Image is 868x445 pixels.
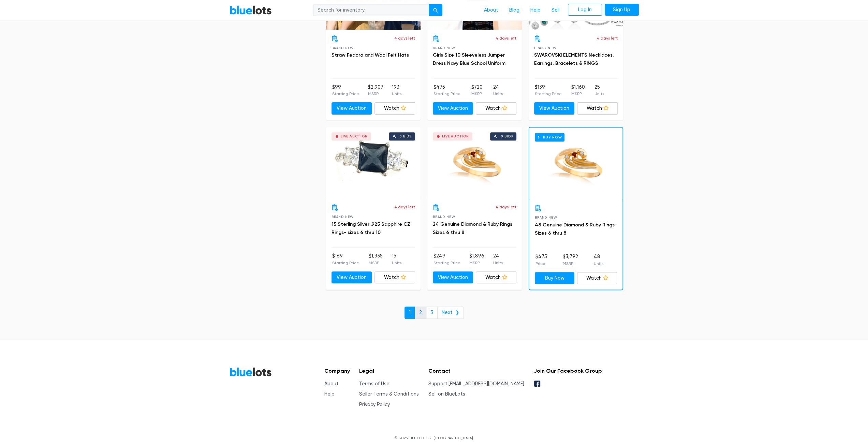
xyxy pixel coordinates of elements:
a: Help [525,4,546,17]
a: 3 [426,307,438,319]
a: View Auction [433,271,473,284]
span: Brand New [433,46,455,50]
div: Live Auction [341,135,368,138]
p: MSRP [469,260,484,266]
a: Privacy Policy [359,402,390,407]
a: 1 [404,307,415,319]
li: $99 [332,84,359,97]
p: 4 days left [597,35,618,41]
p: 4 days left [394,35,415,41]
div: 0 bids [501,135,513,138]
p: MSRP [368,91,383,97]
a: Watch [476,271,516,284]
span: Brand New [535,216,557,219]
p: 4 days left [496,35,516,41]
a: Buy Now [529,128,622,199]
a: Watch [577,102,618,115]
p: © 2025 BLUELOTS • [GEOGRAPHIC_DATA] [230,435,639,441]
p: 4 days left [394,204,415,210]
a: Watch [476,102,516,115]
li: $169 [332,252,359,266]
h5: Company [324,368,350,374]
a: View Auction [433,102,473,115]
li: $1,896 [469,252,484,266]
p: Starting Price [332,260,359,266]
a: Live Auction 0 bids [326,127,421,198]
a: BlueLots [230,367,272,377]
div: 0 bids [399,135,412,138]
p: Units [594,261,603,267]
h5: Contact [428,368,524,374]
li: $139 [535,84,562,97]
p: MSRP [571,91,585,97]
p: Starting Price [433,260,460,266]
p: MSRP [563,261,578,267]
h5: Legal [359,368,419,374]
a: 15 Sterling Silver .925 Sapphire CZ Rings- sizes 6 thru 10 [332,221,410,235]
input: Search for inventory [313,4,429,16]
a: Help [324,391,335,397]
a: Straw Fedora and Wool Felt Hats [332,52,409,58]
p: Units [392,260,401,266]
a: Watch [374,102,415,115]
li: $2,907 [368,84,383,97]
a: BlueLots [230,5,272,15]
li: $249 [433,252,460,266]
a: View Auction [332,102,372,115]
li: 24 [493,252,503,266]
span: Brand New [332,215,354,219]
p: Starting Price [433,91,460,97]
a: Next ❯ [437,307,464,319]
a: Sell on BlueLots [428,391,465,397]
li: 193 [392,84,401,97]
a: Terms of Use [359,381,389,387]
li: $720 [471,84,482,97]
a: Watch [374,271,415,284]
p: Price [535,261,547,267]
p: Units [493,260,503,266]
a: Blog [504,4,525,17]
a: Watch [577,272,617,284]
p: Starting Price [332,91,359,97]
a: Live Auction 0 bids [427,127,522,198]
a: About [479,4,504,17]
p: Starting Price [535,91,562,97]
li: $475 [535,253,547,267]
a: Girls Size 10 Sleeveless Jumper Dress Navy Blue School Uniform [433,52,505,66]
a: Seller Terms & Conditions [359,391,419,397]
li: $1,160 [571,84,585,97]
span: Brand New [433,215,455,219]
a: [EMAIL_ADDRESS][DOMAIN_NAME] [448,381,524,387]
li: $1,335 [368,252,382,266]
div: Live Auction [442,135,469,138]
a: 2 [415,307,426,319]
li: $475 [433,84,460,97]
a: Sign Up [605,4,639,16]
li: 25 [594,84,604,97]
a: SWAROVSKI ELEMENTS Necklaces, Earrings, Bracelets & RINGS [534,52,614,66]
span: Brand New [332,46,354,50]
p: 4 days left [496,204,516,210]
li: $3,792 [563,253,578,267]
p: MSRP [471,91,482,97]
h6: Buy Now [535,133,564,142]
a: View Auction [332,271,372,284]
a: Sell [546,4,565,17]
p: Units [493,91,503,97]
h5: Join Our Facebook Group [533,368,602,374]
li: 24 [493,84,503,97]
li: Support: [428,380,524,388]
p: Units [392,91,401,97]
span: Brand New [534,46,556,50]
a: 48 Genuine Diamond & Ruby Rings Sizes 6 thru 8 [535,222,615,236]
p: Units [594,91,604,97]
li: 15 [392,252,401,266]
a: Log In [568,4,602,16]
p: MSRP [368,260,382,266]
a: About [324,381,339,387]
a: View Auction [534,102,575,115]
a: Buy Now [535,272,575,284]
a: 24 Genuine Diamond & Ruby Rings Sizes 6 thru 8 [433,221,512,235]
li: 48 [594,253,603,267]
